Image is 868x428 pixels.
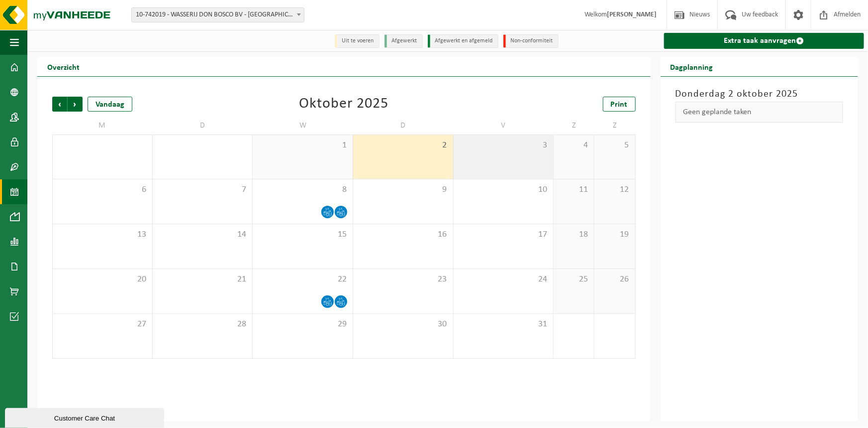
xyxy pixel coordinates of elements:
[153,117,253,135] td: D
[675,102,844,123] div: Geen geplande taken
[58,319,147,330] span: 27
[158,229,248,240] span: 14
[358,274,448,285] span: 23
[603,97,636,112] a: Print
[428,34,498,48] li: Afgewerkt en afgemeld
[68,97,83,112] span: Volgende
[299,97,388,112] div: Oktober 2025
[253,117,353,135] td: W
[158,274,248,285] span: 21
[358,229,448,240] span: 16
[385,34,423,48] li: Afgewerkt
[58,184,147,195] span: 6
[258,140,348,151] span: 1
[559,229,589,240] span: 18
[599,229,630,240] span: 19
[459,319,549,330] span: 31
[559,184,589,195] span: 11
[358,319,448,330] span: 30
[559,140,589,151] span: 4
[52,117,153,135] td: M
[503,34,559,48] li: Non-conformiteit
[358,184,448,195] span: 9
[459,140,549,151] span: 3
[607,11,657,18] strong: [PERSON_NAME]
[37,57,90,76] h2: Overzicht
[88,97,132,112] div: Vandaag
[58,274,147,285] span: 20
[599,274,630,285] span: 26
[335,34,380,48] li: Uit te voeren
[594,117,635,135] td: Z
[58,229,147,240] span: 13
[459,274,549,285] span: 24
[554,117,594,135] td: Z
[599,184,630,195] span: 12
[661,57,723,76] h2: Dagplanning
[132,8,304,22] span: 10-742019 - WASSERIJ DON BOSCO BV - SINT-NIKLAAS
[258,184,348,195] span: 8
[611,101,628,109] span: Print
[258,229,348,240] span: 15
[454,117,554,135] td: V
[158,319,248,330] span: 28
[5,406,166,428] iframe: chat widget
[675,87,844,102] h3: Donderdag 2 oktober 2025
[52,97,67,112] span: Vorige
[131,7,304,22] span: 10-742019 - WASSERIJ DON BOSCO BV - SINT-NIKLAAS
[358,140,448,151] span: 2
[158,184,248,195] span: 7
[664,33,865,49] a: Extra taak aanvragen
[353,117,454,135] td: D
[258,274,348,285] span: 22
[599,140,630,151] span: 5
[258,319,348,330] span: 29
[559,274,589,285] span: 25
[459,229,549,240] span: 17
[459,184,549,195] span: 10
